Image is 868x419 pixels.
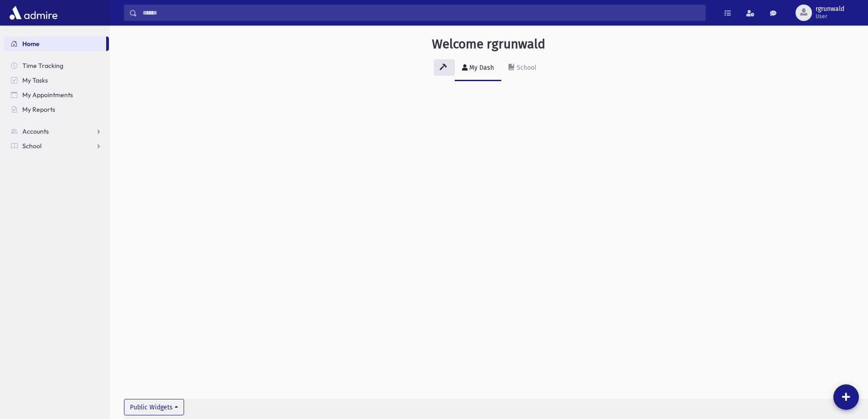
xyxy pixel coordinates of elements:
[4,139,109,153] a: School
[432,36,545,52] h3: Welcome rgrunwald
[22,76,48,84] span: My Tasks
[137,5,705,21] input: Search
[515,64,536,72] div: School
[124,399,184,415] button: Public Widgets
[4,73,109,88] a: My Tasks
[4,88,109,102] a: My Appointments
[22,127,49,135] span: Accounts
[816,13,844,20] span: User
[22,142,41,150] span: School
[22,62,63,70] span: Time Tracking
[4,58,109,73] a: Time Tracking
[455,56,501,81] a: My Dash
[22,40,40,48] span: Home
[501,56,544,81] a: School
[816,5,844,13] span: rgrunwald
[4,124,109,139] a: Accounts
[7,4,60,22] img: AdmirePro
[22,105,55,114] span: My Reports
[4,102,109,117] a: My Reports
[4,36,106,51] a: Home
[22,91,73,99] span: My Appointments
[467,64,494,72] div: My Dash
